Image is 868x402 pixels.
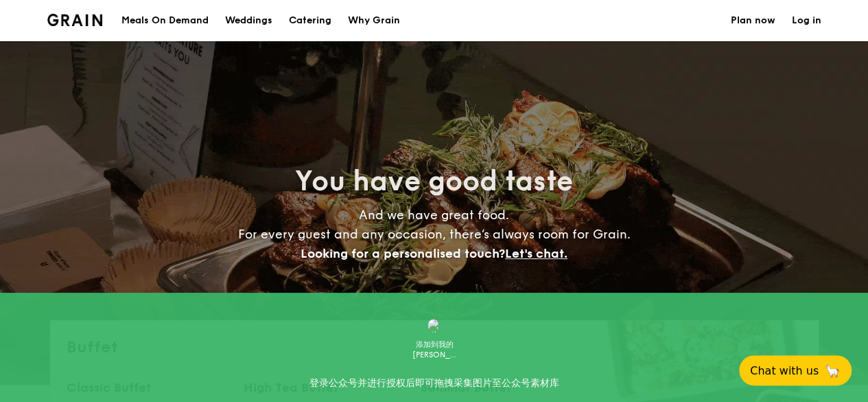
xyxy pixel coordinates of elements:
img: Grain [47,14,103,26]
span: 🦙 [824,363,841,379]
span: Looking for a personalised touch? [301,246,505,261]
span: And we have great food. For every guest and any occasion, there’s always room for Grain. [238,208,631,261]
span: Let's chat. [505,246,567,261]
span: Chat with us [750,364,819,377]
span: You have good taste [295,165,573,198]
button: Chat with us🦙 [739,355,852,386]
a: Logotype [47,14,103,26]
